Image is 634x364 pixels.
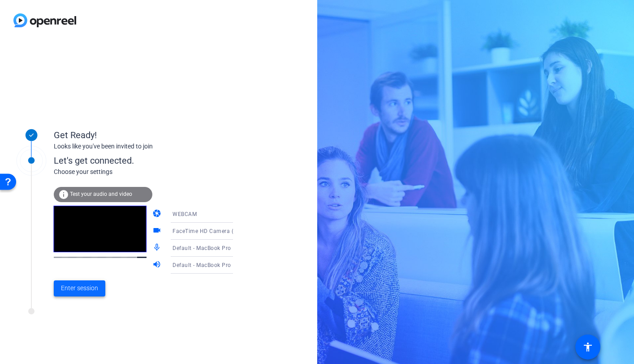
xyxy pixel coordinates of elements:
[54,167,251,177] div: Choose your settings
[173,261,280,268] span: Default - MacBook Pro Speakers (Built-in)
[61,284,98,293] span: Enter session
[54,128,233,142] div: Get Ready!
[152,209,163,220] mat-icon: camera
[173,211,197,217] span: WEBCAM
[152,226,163,237] mat-icon: videocam
[54,280,105,296] button: Enter session
[152,260,163,271] mat-icon: volume_up
[152,243,163,254] mat-icon: mic_none
[58,189,69,200] mat-icon: info
[173,227,264,234] span: FaceTime HD Camera (3A71:F4B5)
[54,142,233,151] div: Looks like you've been invited to join
[70,191,132,197] span: Test your audio and video
[54,154,251,167] div: Let's get connected.
[582,342,593,352] mat-icon: accessibility
[173,244,288,251] span: Default - MacBook Pro Microphone (Built-in)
